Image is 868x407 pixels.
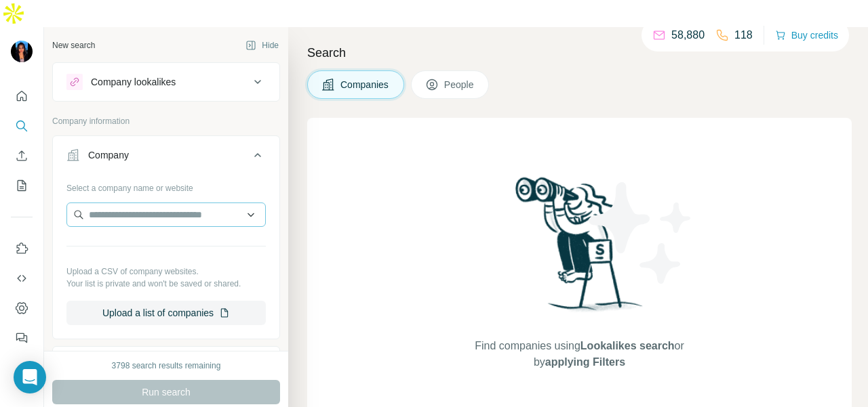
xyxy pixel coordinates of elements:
[11,173,33,198] button: My lists
[11,114,33,138] button: Search
[236,35,288,56] button: Hide
[340,78,390,91] span: Companies
[775,26,838,45] button: Buy credits
[580,172,702,294] img: Surfe Illustration - Stars
[307,43,852,62] h4: Search
[53,66,279,98] button: Company lookalikes
[671,27,705,43] p: 58,880
[471,338,688,370] span: Find companies using or by
[11,144,33,168] button: Enrich CSV
[11,84,33,108] button: Quick start
[734,27,753,43] p: 118
[11,41,33,62] img: Avatar
[11,236,33,261] button: Use Surfe on LinkedIn
[580,340,675,351] span: Lookalikes search
[53,139,279,177] button: Company
[112,360,221,372] div: 3798 search results remaining
[66,278,266,290] p: Your list is private and won't be saved or shared.
[91,75,176,89] div: Company lookalikes
[11,266,33,291] button: Use Surfe API
[88,148,129,162] div: Company
[66,265,266,278] p: Upload a CSV of company websites.
[444,78,475,91] span: People
[53,349,279,382] button: Industry
[14,361,46,393] div: Open Intercom Messenger
[66,177,266,194] div: Select a company name or website
[509,173,650,324] img: Surfe Illustration - Woman searching with binoculars
[545,356,625,368] span: applying Filters
[66,301,266,325] button: Upload a list of companies
[11,296,33,320] button: Dashboard
[11,326,33,350] button: Feedback
[52,39,95,51] div: New search
[52,115,280,127] p: Company information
